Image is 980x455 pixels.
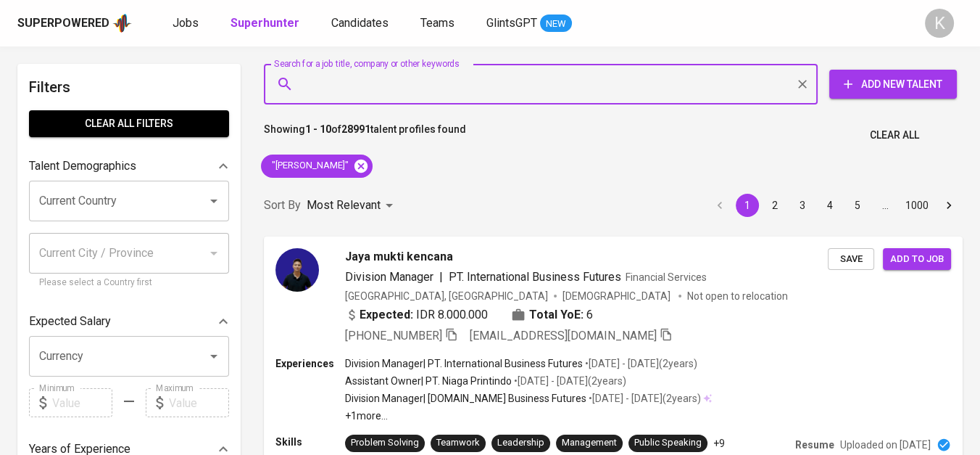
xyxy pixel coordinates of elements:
[231,15,302,33] a: Superhunter
[562,436,617,450] div: Management
[925,9,954,38] div: K
[529,306,584,324] b: Total YoE:
[846,194,869,217] button: Go to page 5
[275,435,345,449] p: Skills
[883,248,951,271] button: Add to job
[345,248,453,266] span: Jaya mukti kencana
[173,15,202,33] a: Jobs
[873,198,897,213] div: …
[497,436,544,450] div: Leadership
[540,17,572,31] span: NEW
[439,269,443,286] span: |
[870,126,919,144] span: Clear All
[231,16,299,30] b: Superhunter
[331,16,389,30] span: Candidates
[173,16,199,30] span: Jobs
[586,306,593,324] span: 6
[512,374,626,388] p: • [DATE] - [DATE] ( 2 years )
[307,197,381,214] p: Most Relevant
[29,152,229,181] div: Talent Demographics
[791,194,814,217] button: Go to page 3
[763,194,786,217] button: Go to page 2
[264,197,301,214] p: Sort By
[29,313,111,330] p: Expected Salary
[436,436,480,450] div: Teamwork
[420,16,454,30] span: Teams
[52,388,112,417] input: Value
[112,12,132,34] img: app logo
[792,74,813,94] button: Clear
[736,194,759,217] button: page 1
[470,329,657,343] span: [EMAIL_ADDRESS][DOMAIN_NAME]
[937,194,960,217] button: Go to next page
[634,436,702,450] div: Public Speaking
[307,192,398,219] div: Most Relevant
[305,123,331,135] b: 1 - 10
[345,270,433,284] span: Division Manager
[29,307,229,336] div: Expected Salary
[345,289,548,303] div: [GEOGRAPHIC_DATA], [GEOGRAPHIC_DATA]
[261,159,357,173] span: "[PERSON_NAME]"
[261,155,373,178] div: "[PERSON_NAME]"
[901,194,933,217] button: Go to page 1000
[204,191,224,211] button: Open
[204,346,224,366] button: Open
[41,115,217,133] span: Clear All filters
[360,306,413,324] b: Expected:
[420,15,457,33] a: Teams
[345,374,512,388] p: Assistant Owner | PT. Niaga Printindo
[828,248,874,271] button: Save
[264,122,466,149] p: Showing of talent profiles found
[29,75,229,99] h6: Filters
[818,194,842,217] button: Go to page 4
[275,248,319,292] img: 09c6528dd1e346af35d6c2857e136f68.jpeg
[275,356,345,371] p: Experiences
[345,356,583,371] p: Division Manager | PT. International Business Futures
[345,409,712,423] p: +1 more ...
[345,306,488,324] div: IDR 8.000.000
[486,15,572,33] a: GlintsGPT NEW
[486,16,537,30] span: GlintsGPT
[840,438,931,452] p: Uploaded on [DATE]
[626,271,707,283] span: Financial Services
[351,436,419,450] div: Problem Solving
[341,123,370,135] b: 28991
[169,388,229,417] input: Value
[835,251,867,268] span: Save
[829,70,957,99] button: Add New Talent
[864,122,925,149] button: Clear All
[29,157,136,175] p: Talent Demographics
[17,15,109,32] div: Superpowered
[586,391,701,406] p: • [DATE] - [DATE] ( 2 years )
[583,356,697,371] p: • [DATE] - [DATE] ( 2 years )
[345,329,442,343] span: [PHONE_NUMBER]
[713,436,725,451] p: +9
[345,391,586,406] p: Division Manager | [DOMAIN_NAME] Business Futures
[687,289,788,303] p: Not open to relocation
[841,75,945,94] span: Add New Talent
[29,110,229,137] button: Clear All filters
[795,438,834,452] p: Resume
[331,15,391,33] a: Candidates
[706,194,963,217] nav: pagination navigation
[17,12,132,34] a: Superpoweredapp logo
[562,289,673,303] span: [DEMOGRAPHIC_DATA]
[39,276,219,290] p: Please select a Country first
[449,270,621,284] span: PT. International Business Futures
[890,251,944,268] span: Add to job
